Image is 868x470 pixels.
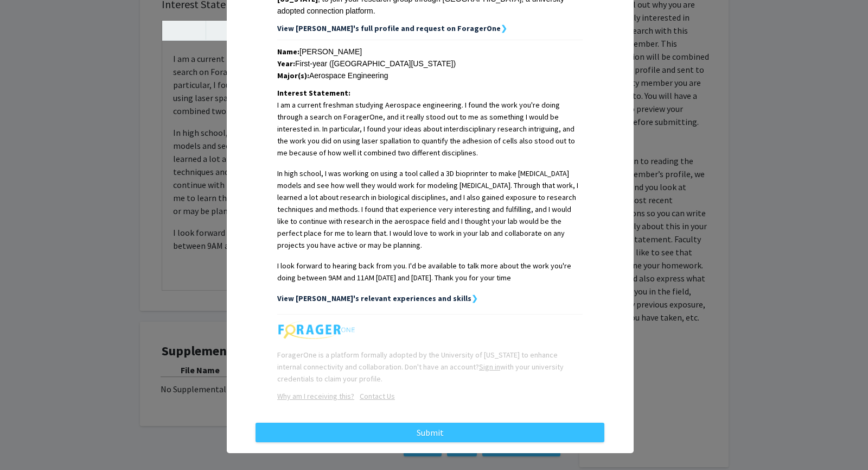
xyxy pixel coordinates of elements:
[277,88,350,98] strong: Interest Statement:
[277,70,583,82] div: Aerospace Engineering
[277,391,354,401] a: Opens in a new tab
[256,423,604,442] button: Submit
[277,99,583,159] p: I am a current freshman studying Aerospace engineering. I found the work you're doing through a s...
[277,58,583,70] div: First-year ([GEOGRAPHIC_DATA][US_STATE])
[501,23,507,33] strong: ❯
[354,391,395,401] a: Opens in a new tab
[471,293,478,303] strong: ❯
[360,391,395,401] u: Contact Us
[277,23,501,33] strong: View [PERSON_NAME]'s full profile and request on ForagerOne
[277,350,564,384] span: ForagerOne is a platform formally adopted by the University of [US_STATE] to enhance internal con...
[479,362,500,372] a: Sign in
[277,59,295,68] strong: Year:
[277,71,309,80] strong: Major(s):
[277,46,583,58] div: [PERSON_NAME]
[277,47,299,57] strong: Name:
[277,167,583,251] p: In high school, I was working on using a tool called a 3D bioprinter to make [MEDICAL_DATA] model...
[277,260,583,284] p: I look forward to hearing back from you. I'd be available to talk more about the work you're doin...
[8,421,46,462] iframe: Chat
[277,391,354,401] u: Why am I receiving this?
[277,293,471,303] strong: View [PERSON_NAME]'s relevant experiences and skills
